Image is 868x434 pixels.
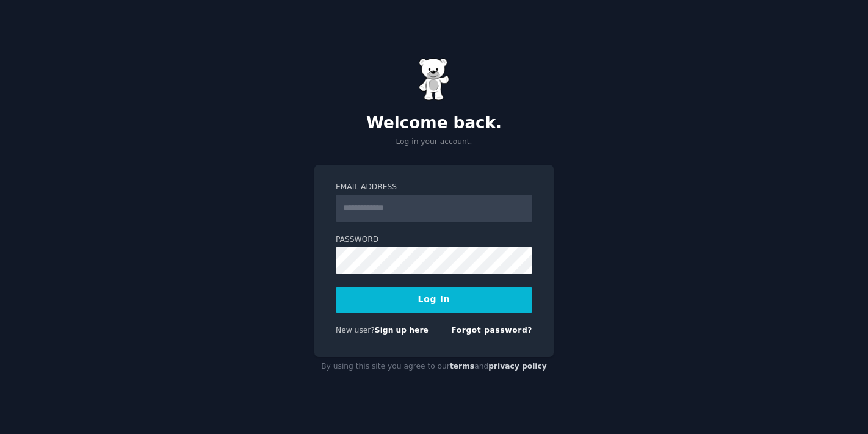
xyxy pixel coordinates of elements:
[314,137,554,148] p: Log in your account.
[419,58,449,101] img: Gummy Bear
[375,326,429,335] a: Sign up here
[336,326,375,335] span: New user?
[450,362,474,371] a: terms
[314,357,554,377] div: By using this site you agree to our and
[336,182,532,193] label: Email Address
[451,326,532,335] a: Forgot password?
[314,114,554,133] h2: Welcome back.
[488,362,547,371] a: privacy policy
[336,287,532,313] button: Log In
[336,234,532,245] label: Password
